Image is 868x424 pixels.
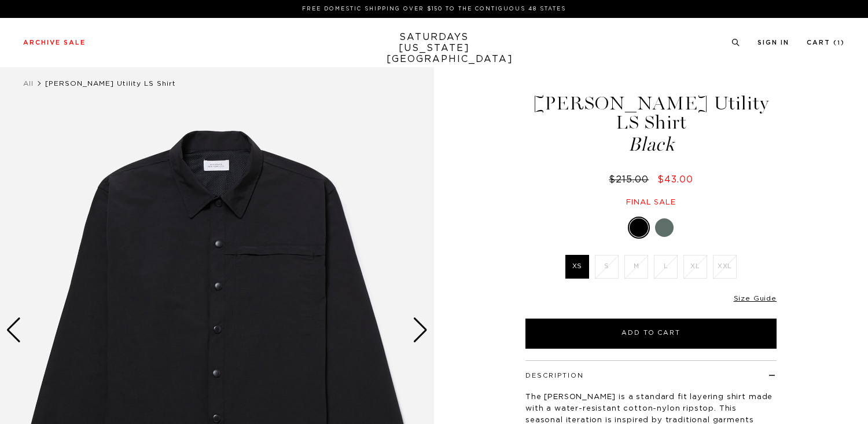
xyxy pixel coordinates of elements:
h1: [PERSON_NAME] Utility LS Shirt [524,94,778,154]
del: $215.00 [609,175,653,184]
a: Archive Sale [23,39,86,46]
span: Black [524,135,778,154]
label: XS [565,255,589,279]
a: Cart (1) [807,39,845,46]
span: $43.00 [657,175,693,184]
button: Add to Cart [525,319,777,349]
button: Description [525,372,584,379]
a: SATURDAYS[US_STATE][GEOGRAPHIC_DATA] [387,32,482,65]
span: [PERSON_NAME] Utility LS Shirt [45,80,176,87]
small: 1 [837,41,841,46]
a: Sign In [757,39,789,46]
div: Final sale [524,198,778,207]
p: FREE DOMESTIC SHIPPING OVER $150 TO THE CONTIGUOUS 48 STATES [28,5,840,13]
div: Previous slide [6,317,21,343]
a: Size Guide [734,295,777,302]
a: All [23,80,34,87]
div: Next slide [413,317,428,343]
